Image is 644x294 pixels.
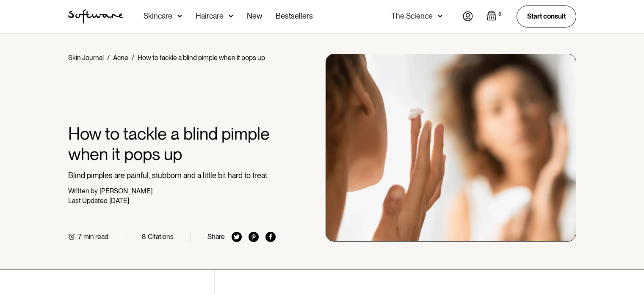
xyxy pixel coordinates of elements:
a: Start consult [517,5,576,27]
a: Skin Journal [68,54,104,62]
div: / [107,54,110,62]
div: min read [83,233,108,241]
div: / [132,54,134,62]
div: [PERSON_NAME] [100,187,152,195]
div: 8 [142,233,146,241]
div: How to tackle a blind pimple when it pops up [138,54,265,62]
div: [DATE] [109,197,129,205]
img: pinterest icon [249,232,259,242]
img: twitter icon [232,232,242,242]
div: Haircare [196,12,224,20]
a: Acne [113,54,128,62]
img: arrow down [229,12,233,20]
div: 0 [497,11,503,18]
div: The Science [391,12,433,20]
img: arrow down [177,12,182,20]
div: Skincare [144,12,172,20]
div: Last Updated [68,197,108,205]
div: Citations [148,233,174,241]
div: Written by [68,187,98,195]
div: 7 [78,233,82,241]
h1: How to tackle a blind pimple when it pops up [68,124,276,164]
a: Open empty cart [486,11,503,22]
img: facebook icon [265,232,276,242]
a: home [68,9,123,24]
img: Software Logo [68,9,123,24]
div: Share [207,233,225,241]
p: Blind pimples are painful, stubborn and a little bit hard to treat. [68,171,276,180]
img: arrow down [438,12,442,20]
